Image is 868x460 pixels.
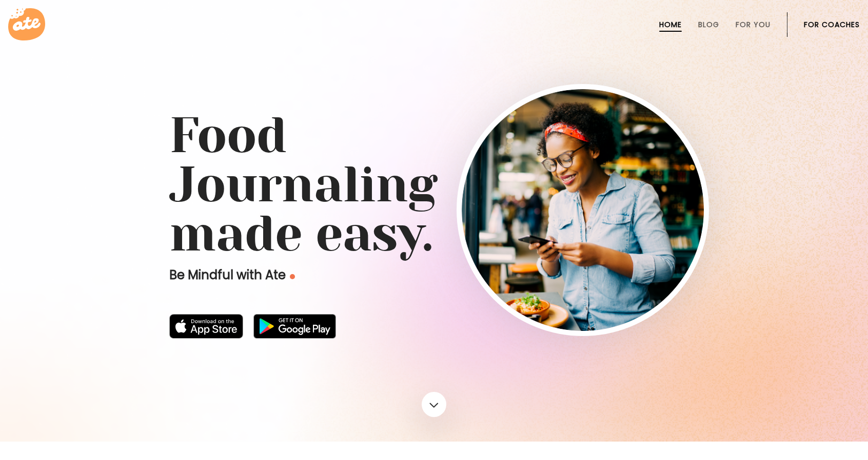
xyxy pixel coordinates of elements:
[253,314,336,339] img: badge-download-google.png
[736,20,771,29] a: For You
[659,20,682,29] a: Home
[169,314,243,339] img: badge-download-apple.svg
[698,20,719,29] a: Blog
[462,89,704,331] img: home-hero-img-rounded.png
[169,111,699,259] h1: Food Journaling made easy.
[804,20,860,29] a: For Coaches
[169,267,457,283] p: Be Mindful with Ate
